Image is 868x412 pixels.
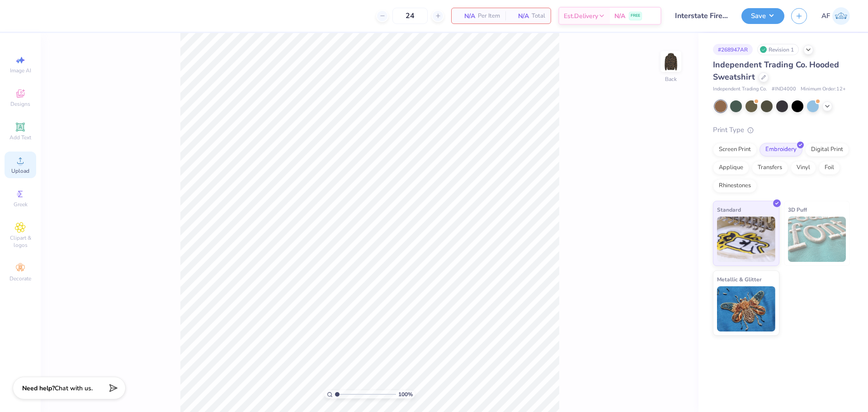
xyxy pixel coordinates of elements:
img: Metallic & Glitter [717,286,775,331]
span: Upload [11,167,29,175]
span: Decorate [9,275,31,282]
input: – – [392,8,428,24]
span: 100 % [398,390,413,398]
span: Est. Delivery [564,11,598,21]
div: Revision 1 [757,44,799,55]
span: Greek [14,201,28,208]
div: Embroidery [759,143,802,156]
button: Save [741,8,784,24]
span: Image AI [10,67,31,74]
span: 3D Puff [788,205,807,214]
span: Independent Trading Co. [713,85,767,93]
div: Applique [713,161,749,175]
img: Back [662,52,680,71]
span: Clipart & logos [5,234,36,249]
span: Designs [10,100,30,108]
div: Print Type [713,125,850,135]
img: Standard [717,217,775,262]
span: Minimum Order: 12 + [801,85,846,93]
div: Rhinestones [713,179,757,193]
div: Vinyl [791,161,816,175]
div: Transfers [752,161,788,175]
span: Standard [717,205,741,214]
span: FREE [631,13,640,19]
strong: Need help? [22,384,55,393]
span: Chat with us. [55,384,93,393]
span: Per Item [478,11,500,21]
div: Digital Print [805,143,849,156]
span: Metallic & Glitter [717,275,762,284]
span: Add Text [9,134,31,141]
span: Independent Trading Co. Hooded Sweatshirt [713,59,839,82]
div: Back [665,75,677,83]
span: AF [821,11,830,21]
div: # 268947AR [713,44,753,55]
img: 3D Puff [788,217,846,262]
span: Total [532,11,545,21]
img: Ana Francesca Bustamante [832,7,850,25]
div: Foil [819,161,840,175]
span: N/A [511,11,529,21]
div: Screen Print [713,143,757,156]
span: N/A [614,11,625,21]
span: N/A [457,11,475,21]
span: # IND4000 [772,85,796,93]
input: Untitled Design [668,7,735,25]
a: AF [821,7,850,25]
